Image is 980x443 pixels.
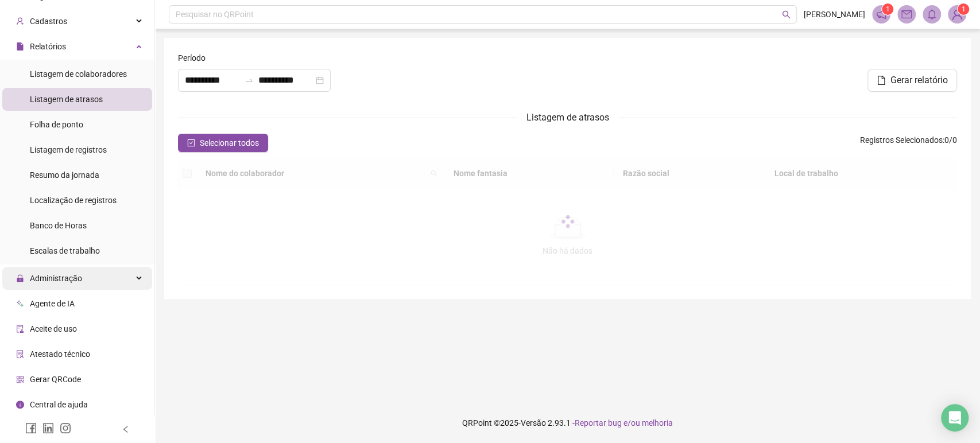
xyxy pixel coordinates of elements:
[16,375,24,383] span: qrcode
[30,170,99,180] span: Resumo da jornada
[30,246,100,255] span: Escalas de trabalho
[178,134,268,152] button: Selecionar todos
[30,145,107,154] span: Listagem de registros
[16,42,24,50] span: file
[941,404,969,432] div: Open Intercom Messenger
[948,6,966,23] img: 87615
[42,422,54,434] span: linkedin
[30,221,87,230] span: Banco de Horas
[30,375,81,384] span: Gerar QRCode
[962,5,966,13] span: 1
[155,403,980,443] footer: QRPoint © 2025 - 2.93.1 -
[16,401,24,409] span: info-circle
[245,76,254,85] span: to
[30,299,75,308] span: Agente de IA
[245,76,254,85] span: swap-right
[890,73,948,87] span: Gerar relatório
[122,425,130,433] span: left
[16,350,24,358] span: solution
[178,52,206,64] span: Período
[30,400,88,409] span: Central de ajuda
[30,95,103,104] span: Listagem de atrasos
[882,3,893,15] sup: 1
[30,120,83,129] span: Folha de ponto
[860,134,957,152] span: : 0 / 0
[901,9,912,20] span: mail
[927,9,937,20] span: bell
[187,139,195,147] span: check-square
[804,8,865,21] span: [PERSON_NAME]
[30,349,90,359] span: Atestado técnico
[16,325,24,333] span: audit
[877,76,886,85] span: file
[30,17,67,26] span: Cadastros
[867,69,957,92] button: Gerar relatório
[30,324,77,333] span: Aceite de uso
[200,137,259,149] span: Selecionar todos
[60,422,71,434] span: instagram
[30,69,127,79] span: Listagem de colaboradores
[521,418,546,428] span: Versão
[782,10,791,19] span: search
[860,135,943,145] span: Registros Selecionados
[16,17,24,25] span: user-add
[526,112,609,123] span: Listagem de atrasos
[16,274,24,282] span: lock
[25,422,37,434] span: facebook
[886,5,890,13] span: 1
[958,3,969,15] sup: Atualize o seu contato no menu Meus Dados
[30,42,66,51] span: Relatórios
[876,9,886,20] span: notification
[575,418,673,428] span: Reportar bug e/ou melhoria
[30,274,82,283] span: Administração
[30,196,117,205] span: Localização de registros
